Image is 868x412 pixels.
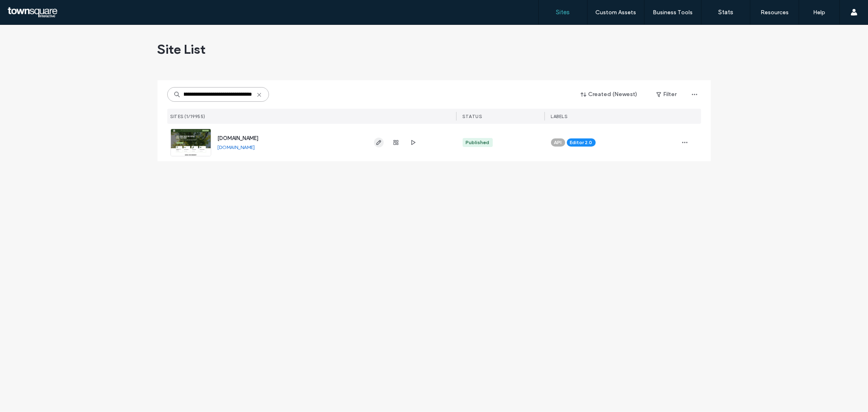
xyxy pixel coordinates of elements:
span: LABELS [551,114,568,119]
span: Site List [157,41,206,57]
span: Help [18,6,35,13]
label: Sites [556,9,570,16]
button: Filter [648,88,685,101]
a: [DOMAIN_NAME] [218,144,255,150]
a: [DOMAIN_NAME] [218,135,259,141]
div: Published [466,139,490,146]
span: SITES (1/19955) [171,114,206,119]
label: Business Tools [653,9,693,16]
span: Editor 2.0 [570,139,593,146]
label: Stats [718,9,733,16]
button: Created (Newest) [574,88,645,101]
label: Custom Assets [596,9,636,16]
span: STATUS [463,114,482,119]
label: Help [813,9,826,16]
span: API [554,139,562,146]
label: Resources [761,9,789,16]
